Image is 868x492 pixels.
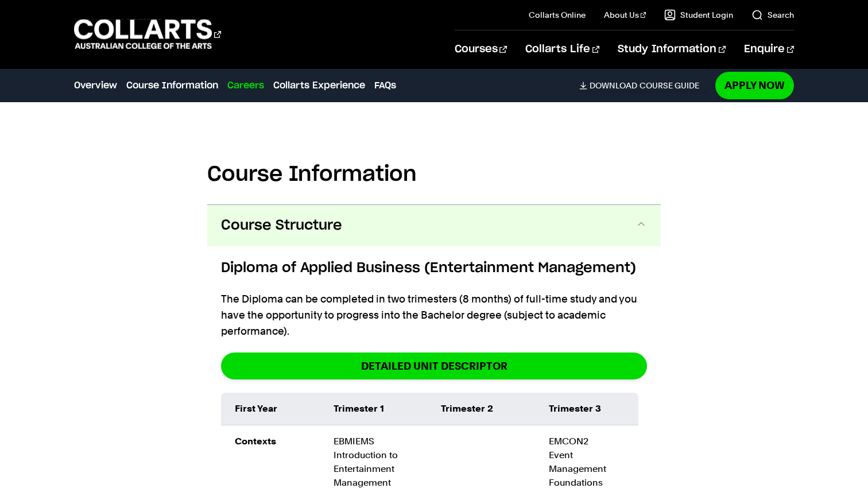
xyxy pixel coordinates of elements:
[579,80,708,91] a: DownloadCourse Guide
[618,30,726,68] a: Study Information
[744,30,794,68] a: Enquire
[590,80,637,91] span: Download
[751,9,794,21] a: Search
[227,79,264,92] a: Careers
[374,79,396,92] a: FAQs
[273,79,365,92] a: Collarts Experience
[529,9,586,21] a: Collarts Online
[221,258,647,278] h6: Diploma of Applied Business (Entertainment Management)
[715,72,794,99] a: Apply Now
[74,18,221,51] div: Go to homepage
[320,393,428,425] td: Trimester 1
[427,393,535,425] td: Trimester 2
[74,79,117,92] a: Overview
[455,30,507,68] a: Courses
[207,162,661,187] h2: Course Information
[604,9,646,21] a: About Us
[664,9,733,21] a: Student Login
[207,205,661,246] button: Course Structure
[126,79,218,92] a: Course Information
[535,393,638,425] td: Trimester 3
[221,291,647,339] p: The Diploma can be completed in two trimesters (8 months) of full-time study and you have the opp...
[221,352,647,379] a: detailed unit descriptor
[221,393,320,425] td: First Year
[221,216,342,235] span: Course Structure
[525,30,599,68] a: Collarts Life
